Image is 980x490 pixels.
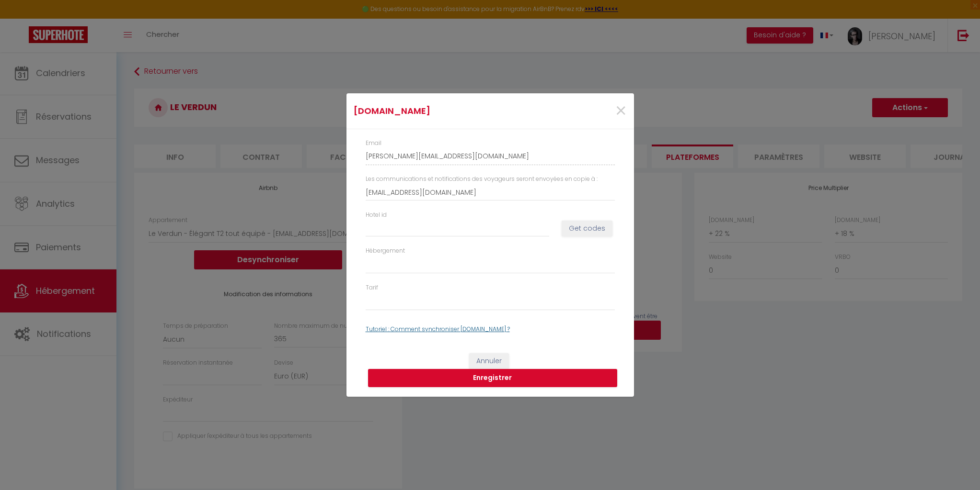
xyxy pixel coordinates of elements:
[366,246,405,256] label: Hébergement
[366,325,510,333] a: Tutoriel : Comment synchroniser [DOMAIN_NAME] ?
[354,104,531,118] h4: [DOMAIN_NAME]
[562,221,612,237] button: Get codes
[366,175,598,184] label: Les communications et notifications des voyageurs seront envoyées en copie à :
[366,139,381,148] label: Email
[615,97,627,125] span: ×
[615,101,627,122] button: Close
[366,211,387,220] label: Hotel id
[366,283,378,292] label: Tarif
[368,369,617,387] button: Enregistrer
[469,353,509,369] button: Annuler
